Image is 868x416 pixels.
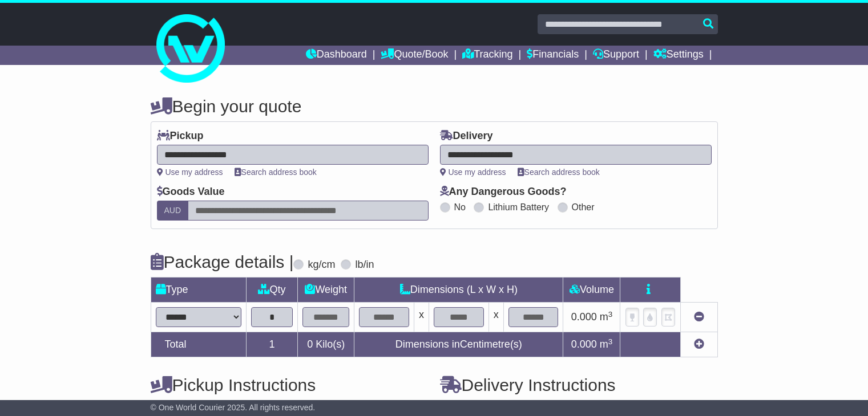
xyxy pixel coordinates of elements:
label: Lithium Battery [488,202,549,213]
label: lb/in [355,259,374,271]
label: No [454,202,466,213]
label: Any Dangerous Goods? [440,186,567,198]
span: 0 [307,338,313,350]
a: Remove this item [694,311,704,323]
a: Use my address [157,168,223,177]
h4: Delivery Instructions [440,376,718,394]
td: Dimensions in Centimetre(s) [354,332,563,357]
label: kg/cm [308,259,335,271]
td: Volume [563,278,620,303]
a: Support [593,46,639,65]
td: 1 [246,332,298,357]
span: 0.000 [571,338,597,350]
td: Dimensions (L x W x H) [354,278,563,303]
td: Total [151,332,246,357]
a: Financials [527,46,579,65]
sup: 3 [608,310,613,319]
label: Goods Value [157,186,225,198]
span: 0.000 [571,311,597,323]
a: Tracking [462,46,512,65]
label: AUD [157,201,189,221]
h4: Package details | [151,252,294,271]
a: Dashboard [306,46,367,65]
a: Search address book [235,168,317,177]
td: Weight [298,278,354,303]
h4: Pickup Instructions [151,376,429,394]
sup: 3 [608,337,613,346]
h4: Begin your quote [151,97,718,116]
a: Quote/Book [381,46,448,65]
a: Search address book [518,168,600,177]
td: Type [151,278,246,303]
a: Use my address [440,168,506,177]
label: Pickup [157,130,204,142]
td: x [488,303,503,332]
a: Add new item [694,338,704,350]
td: Kilo(s) [298,332,354,357]
span: m [600,338,613,350]
span: © One World Courier 2025. All rights reserved. [151,403,316,412]
td: x [414,303,429,332]
span: m [600,311,613,323]
label: Other [572,202,595,213]
a: Settings [653,46,704,65]
label: Delivery [440,130,493,142]
td: Qty [246,278,298,303]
